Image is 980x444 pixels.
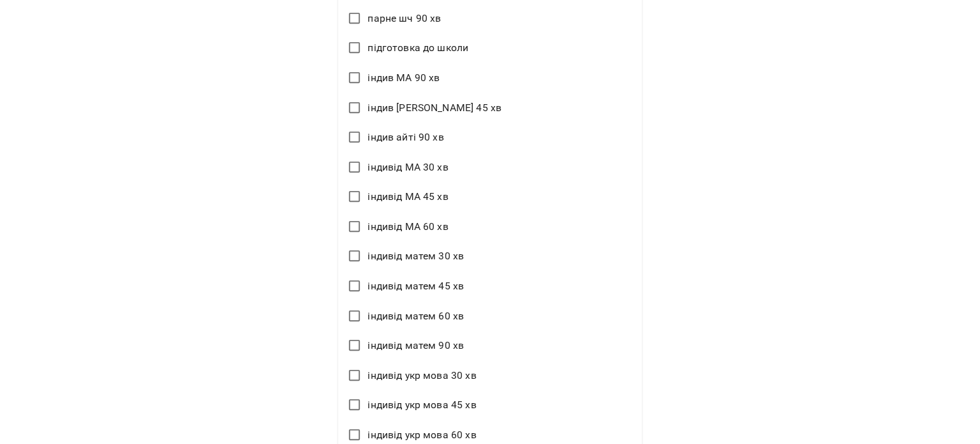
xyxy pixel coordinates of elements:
[367,11,441,26] span: парне шч 90 хв
[367,160,448,175] span: індивід МА 30 хв
[367,338,464,353] span: індивід матем 90 хв
[367,130,443,145] span: індив айті 90 хв
[367,219,448,234] span: індивід МА 60 хв
[367,100,501,116] span: індив [PERSON_NAME] 45 хв
[367,397,476,413] span: індивід укр мова 45 хв
[367,427,476,443] span: індивід укр мова 60 хв
[367,279,464,294] span: індивід матем 45 хв
[367,309,464,324] span: індивід матем 60 хв
[367,249,464,264] span: індивід матем 30 хв
[367,70,440,86] span: індив МА 90 хв
[367,40,468,56] span: підготовка до школи
[367,368,476,383] span: індивід укр мова 30 хв
[367,189,448,204] span: індивід МА 45 хв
